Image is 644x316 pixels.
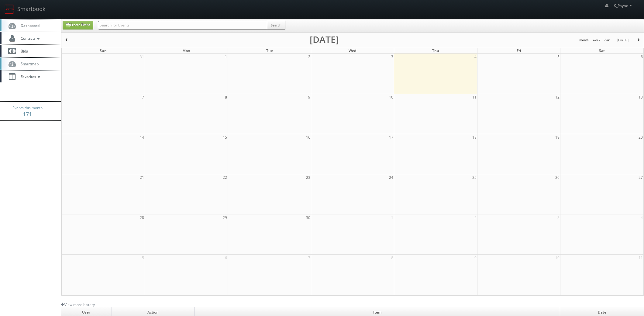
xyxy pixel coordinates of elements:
span: 9 [474,255,477,261]
span: Smartmap [18,61,39,66]
span: Contacts [18,36,41,41]
span: 1 [391,214,394,221]
span: 14 [139,134,145,141]
span: 5 [141,255,145,261]
span: Mon [182,48,190,53]
span: 15 [222,134,228,141]
span: 24 [388,174,394,181]
span: 8 [224,94,228,100]
span: 4 [474,54,477,60]
span: 19 [555,134,560,141]
h2: [DATE] [310,36,339,43]
a: View more history [61,302,95,307]
button: Search [267,21,285,30]
span: 23 [305,174,311,181]
img: smartbook-logo.png [5,5,14,14]
span: 28 [139,214,145,221]
span: 6 [224,255,228,261]
span: Wed [349,48,356,53]
span: Thu [432,48,439,53]
span: 18 [472,134,477,141]
span: 2 [308,54,311,60]
span: 17 [388,134,394,141]
span: 20 [638,134,643,141]
span: 11 [472,94,477,100]
span: 12 [555,94,560,100]
span: 22 [222,174,228,181]
strong: 171 [23,110,32,118]
button: month [577,36,591,44]
span: 29 [222,214,228,221]
a: Create Event [63,21,93,30]
span: Events this month [12,105,43,111]
span: Fri [517,48,521,53]
span: 3 [391,54,394,60]
span: 25 [472,174,477,181]
span: Dashboard [18,23,40,28]
span: 10 [388,94,394,100]
input: Search for Events [98,21,267,30]
span: Sun [100,48,107,53]
span: 7 [308,255,311,261]
span: 21 [139,174,145,181]
span: 31 [139,54,145,60]
span: Bids [18,48,28,54]
span: 2 [474,214,477,221]
span: Favorites [18,74,42,79]
span: 30 [305,214,311,221]
button: week [591,36,603,44]
span: 16 [305,134,311,141]
span: Sat [599,48,605,53]
button: day [602,36,612,44]
span: 13 [638,94,643,100]
span: 5 [557,54,560,60]
span: 4 [640,214,643,221]
span: 6 [640,54,643,60]
span: Tue [266,48,273,53]
span: 26 [555,174,560,181]
span: 3 [557,214,560,221]
span: 27 [638,174,643,181]
span: 1 [224,54,228,60]
span: 7 [141,94,145,100]
button: [DATE] [615,36,631,44]
span: K_Payne [614,3,634,8]
span: 9 [308,94,311,100]
span: 10 [555,255,560,261]
span: 8 [391,255,394,261]
span: 11 [638,255,643,261]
